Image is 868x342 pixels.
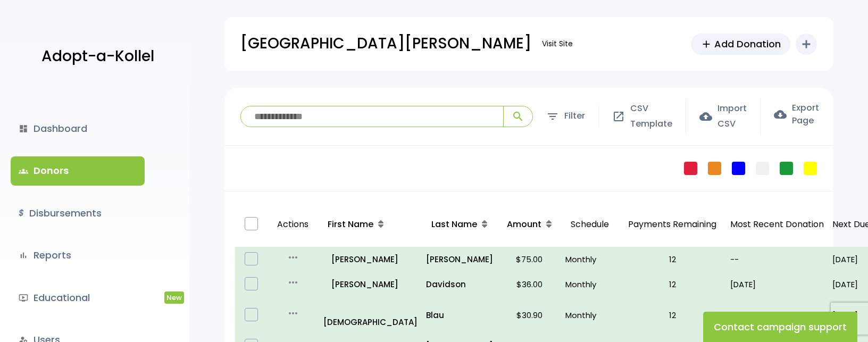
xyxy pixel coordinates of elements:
[565,206,614,243] p: Schedule
[19,166,28,176] span: groups
[623,252,722,266] p: 12
[565,277,614,291] p: Monthly
[703,312,857,342] button: Contact campaign support
[287,251,299,264] i: more_horiz
[714,37,781,51] span: Add Donation
[730,277,824,291] p: [DATE]
[502,277,557,291] p: $36.00
[328,218,373,230] span: First Name
[323,252,418,266] a: [PERSON_NAME]
[796,34,817,55] button: add
[431,218,477,230] span: Last Name
[623,206,722,243] p: Payments Remaining
[717,101,747,132] span: Import CSV
[502,252,557,266] p: $75.00
[19,124,28,134] i: dashboard
[546,110,559,123] span: filter_list
[11,241,145,270] a: bar_chartReports
[11,114,145,143] a: dashboardDashboard
[240,30,531,57] p: [GEOGRAPHIC_DATA][PERSON_NAME]
[565,308,614,322] p: Monthly
[426,308,493,322] a: Blau
[36,31,154,82] a: Adopt-a-Kollel
[623,308,722,322] p: 12
[630,101,672,132] span: CSV Template
[323,277,418,291] a: [PERSON_NAME]
[19,206,24,221] i: $
[287,307,299,320] i: more_horiz
[11,199,145,228] a: $Disbursements
[774,102,819,127] label: Export Page
[426,277,493,291] a: Davidson
[19,251,28,260] i: bar_chart
[41,43,154,70] p: Adopt-a-Kollel
[11,283,145,312] a: ondemand_videoEducationalNew
[700,38,712,50] span: add
[512,110,524,123] span: search
[287,276,299,289] i: more_horiz
[11,156,145,185] a: groupsDonors
[612,110,625,123] span: open_in_new
[699,110,712,123] span: cloud_upload
[774,108,787,121] span: cloud_download
[565,252,614,266] p: Monthly
[272,206,314,243] p: Actions
[564,109,585,124] span: Filter
[537,34,578,54] a: Visit Site
[730,217,824,232] p: Most Recent Donation
[164,291,184,304] span: New
[730,252,824,266] p: --
[19,293,28,303] i: ondemand_video
[623,277,722,291] p: 12
[323,301,418,329] a: [DEMOGRAPHIC_DATA]
[800,38,813,51] i: add
[426,252,493,266] a: [PERSON_NAME]
[503,106,532,127] button: search
[691,34,790,55] a: addAdd Donation
[507,218,541,230] span: Amount
[730,308,824,322] p: --
[502,308,557,322] p: $30.90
